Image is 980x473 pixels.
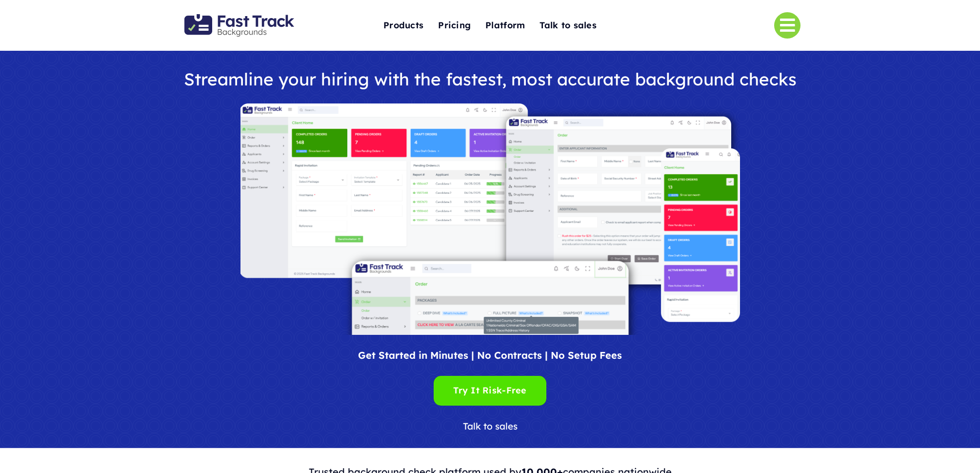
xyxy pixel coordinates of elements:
[240,103,740,335] img: Fast Track Backgrounds Platform
[335,1,645,50] nav: One Page
[540,15,597,36] a: Talk to sales
[774,12,800,39] a: Link to #
[184,13,294,23] a: Fast Track Backgrounds Logo
[485,18,525,33] span: Platform
[463,421,518,432] a: Talk to sales
[540,18,597,33] span: Talk to sales
[173,70,807,89] h1: Streamline your hiring with the fastest, most accurate background checks
[485,15,525,36] a: Platform
[434,376,546,406] a: Try It Risk-Free
[383,18,423,33] span: Products
[463,420,518,432] span: Talk to sales
[453,383,526,398] span: Try It Risk-Free
[438,18,471,33] span: Pricing
[184,14,294,37] img: Fast Track Backgrounds Logo
[438,15,471,36] a: Pricing
[358,349,622,361] span: Get Started in Minutes | No Contracts | No Setup Fees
